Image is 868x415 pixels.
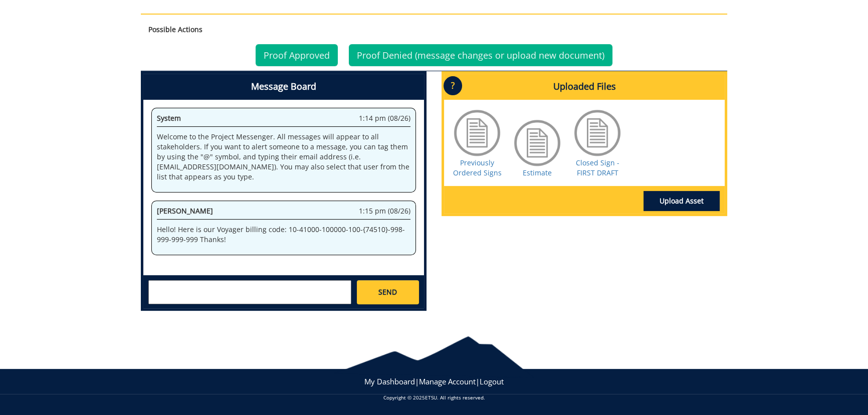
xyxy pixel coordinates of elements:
[148,280,351,304] textarea: messageToSend
[453,158,502,177] a: Previously Ordered Signs
[523,168,552,177] a: Estimate
[157,132,410,182] p: Welcome to the Project Messenger. All messages will appear to all stakeholders. If you want to al...
[444,74,725,100] h4: Uploaded Files
[359,113,410,123] span: 1:14 pm (08/26)
[364,376,415,386] a: My Dashboard
[419,376,476,386] a: Manage Account
[157,206,213,216] span: [PERSON_NAME]
[576,158,619,177] a: Closed Sign - FIRST DRAFT
[143,74,424,100] h4: Message Board
[444,76,462,95] p: ?
[643,191,720,211] a: Upload Asset
[480,376,504,386] a: Logout
[157,225,410,245] p: Hello! Here is our Voyager billing code: 10-41000-100000-100-{74510}-998-999-999-999 Thanks!
[378,287,397,297] span: SEND
[349,44,612,66] a: Proof Denied (message changes or upload new document)
[425,394,437,401] a: ETSU
[359,206,410,216] span: 1:15 pm (08/26)
[157,113,181,123] span: System
[357,280,419,304] a: SEND
[256,44,338,66] a: Proof Approved
[148,25,202,34] strong: Possible Actions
